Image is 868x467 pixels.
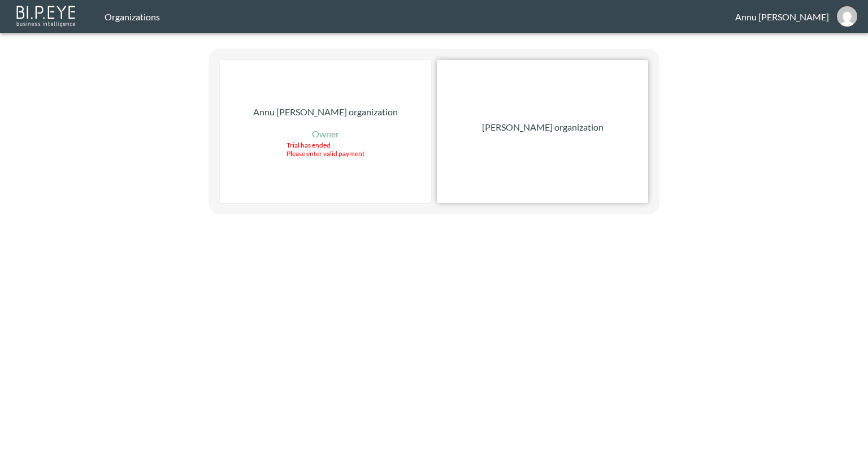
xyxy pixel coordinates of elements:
[482,120,604,134] p: [PERSON_NAME] organization
[105,11,735,22] div: Organizations
[14,3,79,28] img: bipeye-logo
[287,141,364,158] div: Trial has ended Please enter valid payment
[735,11,829,22] div: Annu [PERSON_NAME]
[253,105,398,119] p: Annu [PERSON_NAME] organization
[829,3,865,30] button: annu@mutualart.com
[312,127,339,141] p: Owner
[837,6,857,27] img: 30a3054078d7a396129f301891e268cf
